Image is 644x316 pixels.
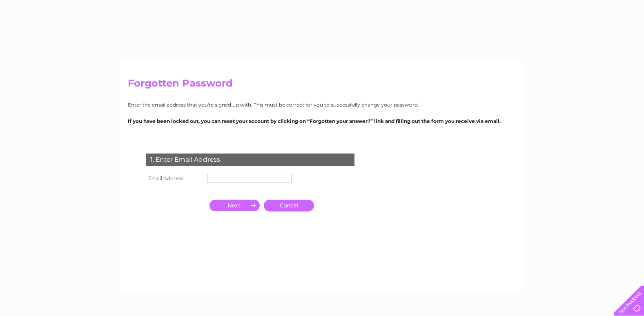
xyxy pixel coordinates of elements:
p: If you have been locked out, you can reset your account by clicking on “Forgotten your answer?” l... [128,117,517,125]
div: 1. Enter Email Address [146,154,354,166]
h2: Forgotten Password [128,78,517,93]
a: Cancel [264,200,314,211]
p: Enter the email address that you're signed up with. This must be correct for you to successfully ... [128,101,517,109]
th: Email Address [144,172,205,185]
